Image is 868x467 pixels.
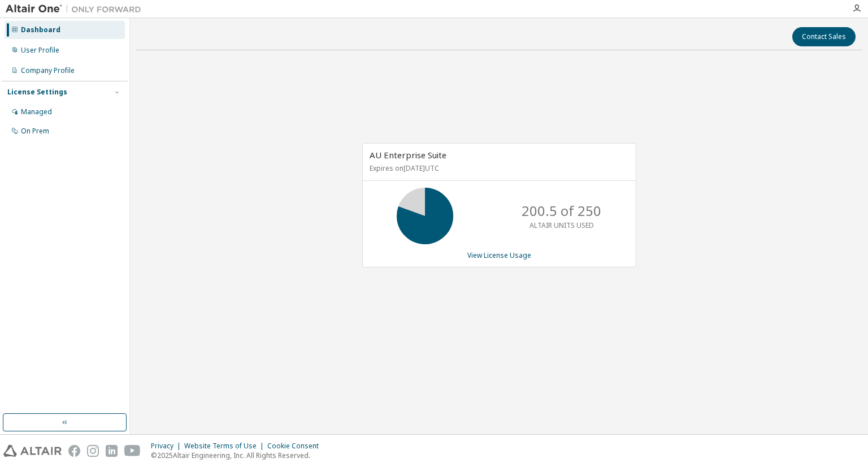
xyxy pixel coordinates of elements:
div: User Profile [21,46,59,55]
p: 200.5 of 250 [522,201,601,220]
a: View License Usage [467,250,531,260]
img: altair_logo.svg [3,445,62,457]
img: youtube.svg [124,445,141,457]
img: facebook.svg [68,445,80,457]
p: Expires on [DATE] UTC [370,163,626,173]
img: instagram.svg [87,445,99,457]
p: ALTAIR UNITS USED [530,220,594,230]
div: Dashboard [21,25,60,34]
span: AU Enterprise Suite [370,149,446,161]
div: Cookie Consent [267,442,325,451]
div: On Prem [21,127,49,136]
div: Company Profile [21,66,75,75]
div: Website Terms of Use [184,442,267,451]
div: Privacy [151,442,184,451]
img: linkedin.svg [106,445,118,457]
button: Contact Sales [792,27,856,46]
div: Managed [21,107,52,116]
div: License Settings [7,88,67,97]
img: Altair One [6,3,147,15]
p: © 2025 Altair Engineering, Inc. All Rights Reserved. [151,451,325,460]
